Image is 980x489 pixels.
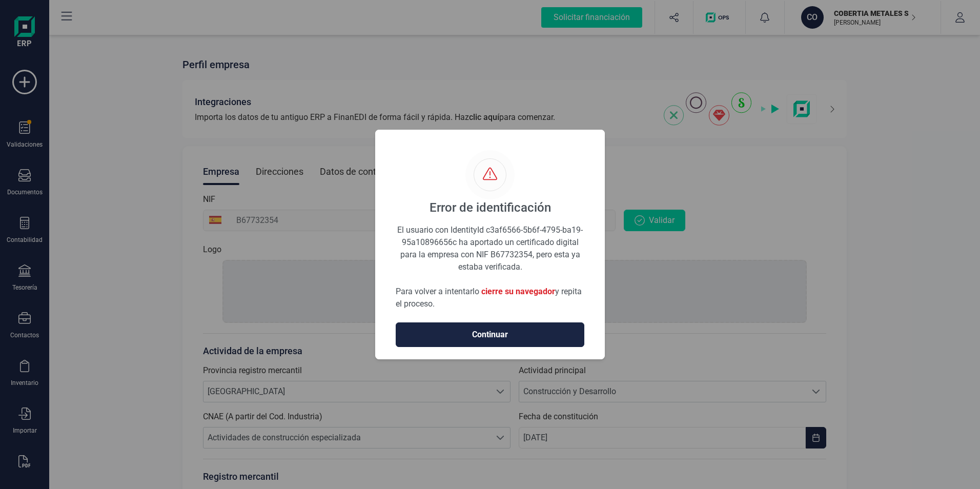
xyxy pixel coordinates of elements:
div: El usuario con IdentityId c3af6566-5b6f-4795-ba19-95a10896656c ha aportado un certificado digital... [396,224,584,273]
span: cierre su navegador [481,287,555,296]
p: Para volver a intentarlo y repita el proceso. [396,286,584,310]
div: Error de identificación [430,199,551,216]
button: Continuar [396,322,584,347]
span: Continuar [406,329,574,341]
